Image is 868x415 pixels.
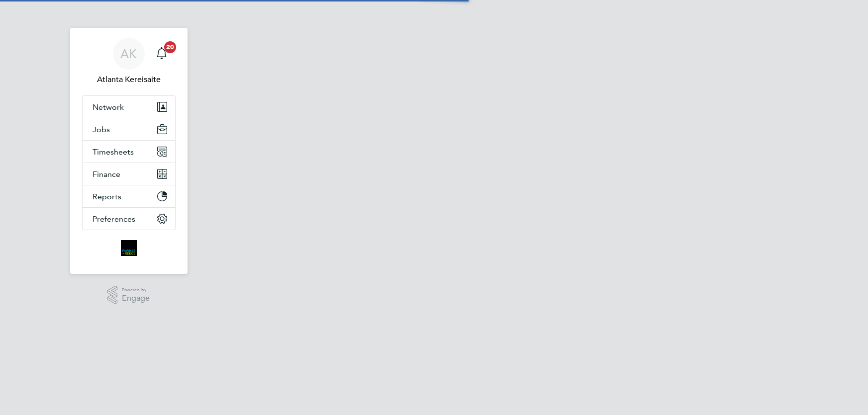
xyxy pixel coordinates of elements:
a: Powered byEngage [107,286,150,305]
span: Timesheets [93,147,134,157]
a: Go to home page [82,240,176,256]
span: Network [93,102,124,112]
span: Powered by [122,286,150,294]
nav: Main navigation [70,28,188,274]
span: 20 [164,41,176,53]
span: Reports [93,192,121,201]
a: AKAtlanta Kereisaite [82,38,176,85]
span: Atlanta Kereisaite [82,74,176,85]
span: Engage [122,294,150,303]
span: AK [120,47,137,60]
span: Finance [93,169,120,179]
button: Network [83,96,175,118]
span: Jobs [93,125,110,134]
button: Jobs [83,118,175,140]
button: Preferences [83,208,175,230]
button: Reports [83,185,175,207]
button: Finance [83,163,175,185]
img: bromak-logo-retina.png [121,240,137,256]
a: 20 [152,38,172,70]
span: Preferences [93,214,135,224]
button: Timesheets [83,141,175,163]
